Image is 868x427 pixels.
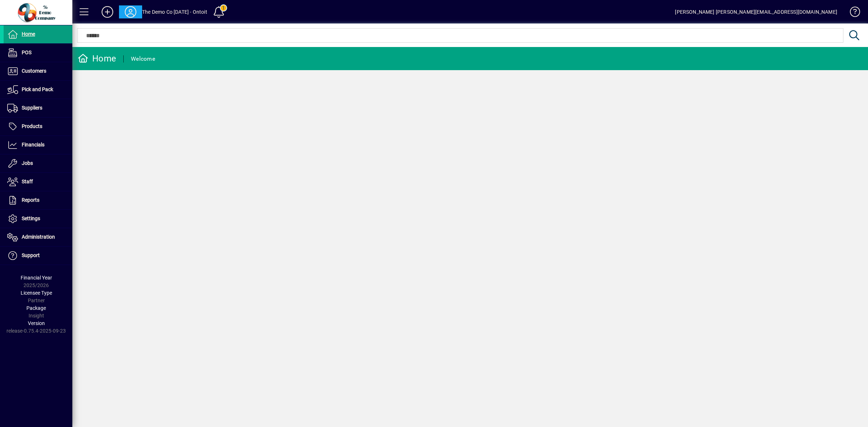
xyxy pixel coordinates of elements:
span: Products [22,123,42,129]
span: Version [28,320,45,326]
span: Pick and Pack [22,86,53,92]
a: Pick and Pack [4,81,72,99]
a: Financials [4,136,72,154]
span: Settings [22,215,40,221]
a: Products [4,118,72,136]
a: POS [4,44,72,62]
a: Knowledge Base [844,1,859,25]
a: Support [4,247,72,265]
span: Financial Year [21,275,52,281]
div: The Demo Co [DATE] - Ontoit [142,6,207,18]
span: Administration [22,234,55,240]
a: Customers [4,62,72,80]
span: Financials [22,142,44,148]
a: Jobs [4,154,72,172]
span: Customers [22,68,46,74]
span: Staff [22,179,33,184]
a: Suppliers [4,99,72,117]
a: Reports [4,191,72,209]
a: Administration [4,228,72,246]
span: Jobs [22,160,33,166]
span: Licensee Type [21,290,52,296]
span: Suppliers [22,105,42,111]
div: [PERSON_NAME] [PERSON_NAME][EMAIL_ADDRESS][DOMAIN_NAME] [675,6,837,18]
button: Add [96,5,119,18]
a: Staff [4,173,72,191]
span: POS [22,50,31,55]
span: Reports [22,197,39,203]
a: Settings [4,210,72,228]
span: Support [22,252,40,258]
div: Home [78,53,116,64]
span: Package [26,305,46,311]
button: Profile [119,5,142,18]
span: Home [22,31,35,37]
